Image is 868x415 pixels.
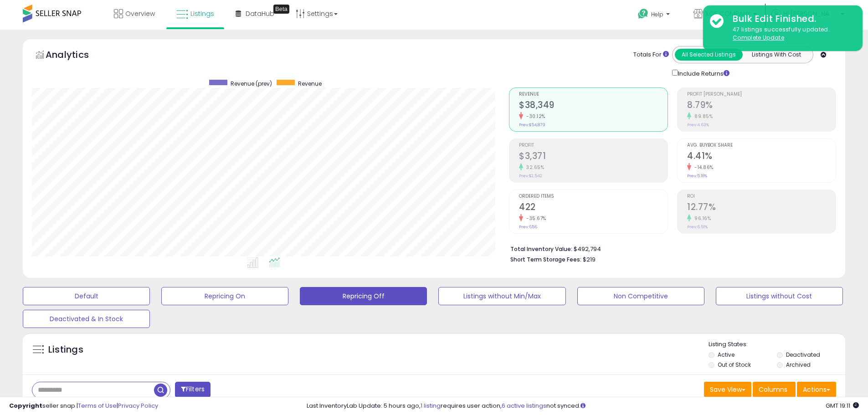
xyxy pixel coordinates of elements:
[797,382,836,397] button: Actions
[307,402,859,410] div: Last InventoryLab Update: 5 hours ago, requires user action, not synced.
[502,401,546,410] a: 6 active listings
[273,5,289,14] div: Tooltip anchor
[48,343,83,356] h5: Listings
[726,12,856,26] div: Bulk Edit Finished.
[691,113,713,120] small: 89.85%
[510,256,581,263] b: Short Term Storage Fees:
[718,361,751,369] label: Out of Stock
[523,164,544,171] small: 32.65%
[46,48,107,63] h5: Analytics
[687,202,836,214] h2: 12.77%
[691,164,714,171] small: -14.86%
[709,340,845,349] p: Listing States:
[687,194,836,199] span: ROI
[631,1,679,30] a: Help
[742,49,810,61] button: Listings With Cost
[519,122,545,128] small: Prev: $54,879
[826,401,859,410] span: 2025-08-17 19:11 GMT
[300,287,427,305] button: Repricing Off
[23,310,150,328] button: Deactivated & In Stock
[651,10,663,18] span: Help
[704,382,751,397] button: Save View
[637,8,649,20] i: Get Help
[583,255,596,264] span: $219
[665,68,740,78] div: Include Returns
[786,361,811,369] label: Archived
[687,122,709,128] small: Prev: 4.63%
[9,402,158,410] div: seller snap | |
[753,382,796,397] button: Columns
[786,351,820,359] label: Deactivated
[118,401,158,410] a: Privacy Policy
[246,9,274,18] span: DataHub
[687,173,707,179] small: Prev: 5.18%
[125,9,155,18] span: Overview
[519,100,668,112] h2: $38,349
[687,151,836,163] h2: 4.41%
[687,143,836,148] span: Avg. Buybox Share
[78,401,117,410] a: Terms of Use
[231,80,272,87] span: Revenue (prev)
[687,100,836,112] h2: 8.79%
[438,287,565,305] button: Listings without Min/Max
[519,151,668,163] h2: $3,371
[523,113,545,120] small: -30.12%
[9,401,42,410] strong: Copyright
[161,287,288,305] button: Repricing On
[519,194,668,199] span: Ordered Items
[691,215,711,222] small: 96.16%
[687,224,708,230] small: Prev: 6.51%
[687,92,836,97] span: Profit [PERSON_NAME]
[633,51,669,59] div: Totals For
[175,382,211,398] button: Filters
[716,287,843,305] button: Listings without Cost
[523,215,546,222] small: -35.67%
[298,80,322,87] span: Revenue
[733,34,784,41] u: Complete Update
[23,287,150,305] button: Default
[519,92,668,97] span: Revenue
[519,173,542,179] small: Prev: $2,542
[675,49,743,61] button: All Selected Listings
[519,143,668,148] span: Profit
[726,26,856,42] div: 47 listings successfully updated.
[190,9,214,18] span: Listings
[510,245,572,253] b: Total Inventory Value:
[510,243,829,254] li: $492,794
[519,224,537,230] small: Prev: 656
[519,202,668,214] h2: 422
[718,351,734,359] label: Active
[421,401,441,410] a: 1 listing
[577,287,704,305] button: Non Competitive
[759,385,787,394] span: Columns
